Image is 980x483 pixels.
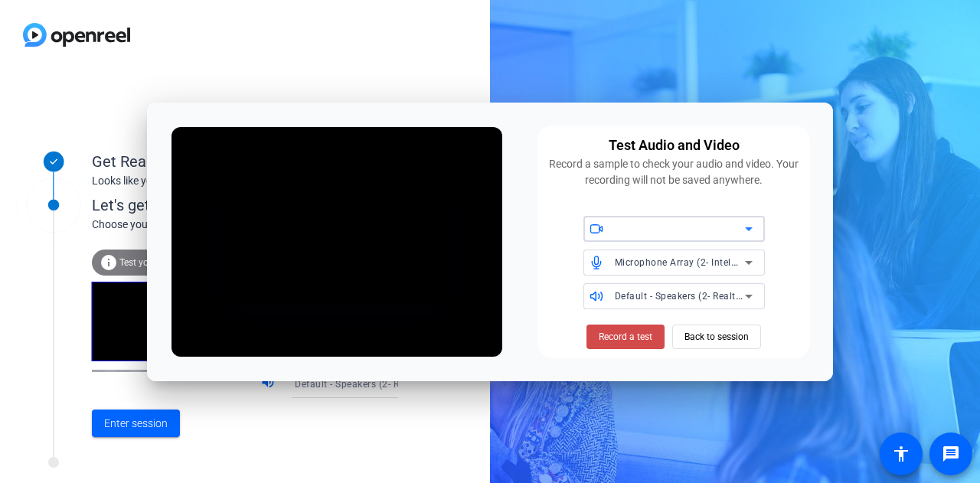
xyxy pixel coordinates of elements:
[684,322,749,351] span: Back to session
[92,173,398,189] div: Looks like you've been invited to join
[92,217,430,233] div: Choose your settings
[615,289,791,302] span: Default - Speakers (2- Realtek(R) Audio)
[92,194,430,217] div: Let's get connected.
[295,377,471,390] span: Default - Speakers (2- Realtek(R) Audio)
[586,325,665,349] button: Record a test
[942,445,960,463] mat-icon: message
[615,256,965,268] span: Microphone Array (2- Intel® Smart Sound Technology for Digital Microphones)
[599,330,652,344] span: Record a test
[672,325,761,349] button: Back to session
[609,135,740,156] div: Test Audio and Video
[119,257,226,268] span: Test your audio and video
[104,416,168,432] span: Enter session
[892,445,910,463] mat-icon: accessibility
[260,374,279,393] mat-icon: volume_up
[547,156,801,188] div: Record a sample to check your audio and video. Your recording will not be saved anywhere.
[92,150,398,173] div: Get Ready!
[100,253,118,272] mat-icon: info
